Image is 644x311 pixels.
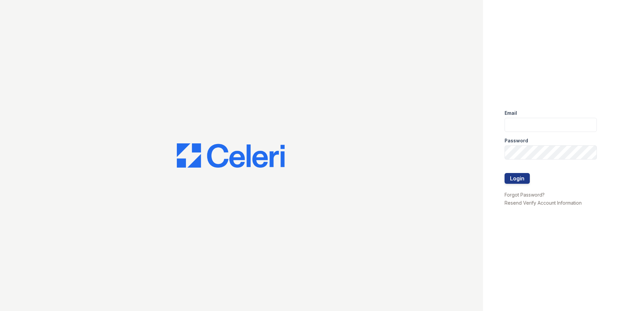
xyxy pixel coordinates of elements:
[505,137,528,144] label: Password
[177,143,285,168] img: CE_Logo_Blue-a8612792a0a2168367f1c8372b55b34899dd931a85d93a1a3d3e32e68fde9ad4.png
[505,200,582,206] a: Resend Verify Account Information
[505,192,545,198] a: Forgot Password?
[505,173,530,184] button: Login
[505,110,517,116] label: Email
